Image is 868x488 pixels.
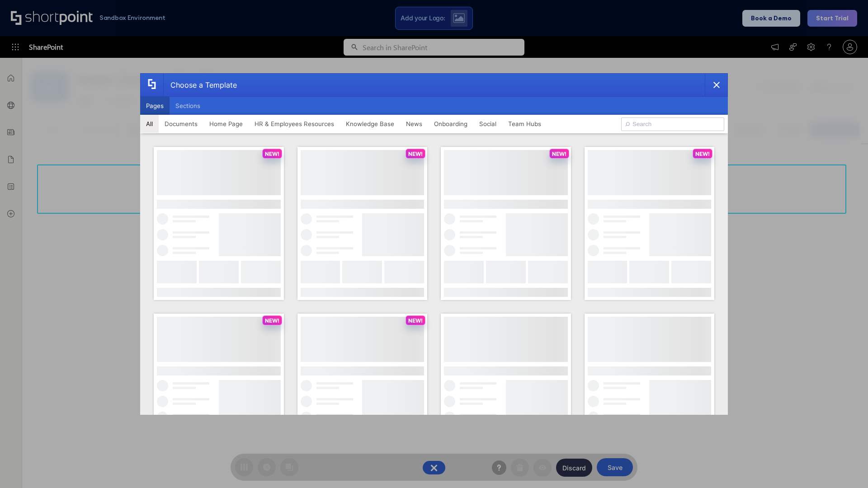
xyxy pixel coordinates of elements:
[695,150,710,157] p: NEW!
[140,73,728,415] div: template selector
[140,97,170,115] button: Pages
[140,115,159,133] button: All
[408,317,423,324] p: NEW!
[473,115,502,133] button: Social
[265,317,279,324] p: NEW!
[428,115,473,133] button: Onboarding
[400,115,428,133] button: News
[159,115,203,133] button: Documents
[163,74,237,96] div: Choose a Template
[170,97,206,115] button: Sections
[621,117,724,131] input: Search
[552,150,566,157] p: NEW!
[340,115,400,133] button: Knowledge Base
[408,150,423,157] p: NEW!
[823,445,868,488] iframe: Chat Widget
[203,115,249,133] button: Home Page
[249,115,340,133] button: HR & Employees Resources
[265,150,279,157] p: NEW!
[502,115,547,133] button: Team Hubs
